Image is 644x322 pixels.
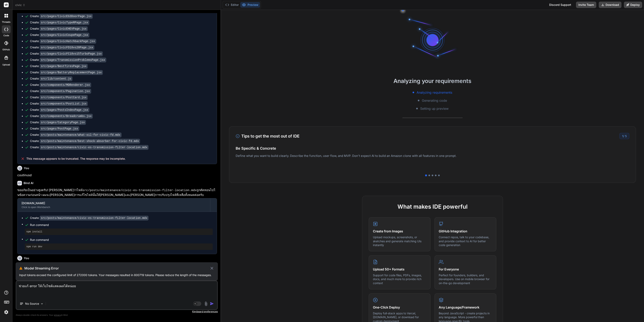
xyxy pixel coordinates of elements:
h6: You [24,256,29,260]
code: src/pages/CivicCoupePage.jsx [40,33,89,37]
code: src/pages/BatteryReplacementPage.jsx [40,70,103,75]
h4: Any Language/Framework [439,305,492,310]
div: Create [30,114,93,118]
h6: You [24,166,29,170]
code: src/posts/maintenance/best-shock-absorber-for-civic-fd.mdx [40,139,140,144]
code: src/lib/content.js [40,76,72,81]
code: src/posts/maintenance/civic-es-transmission-filter-location.mdx [40,216,149,221]
h4: For Everyone [439,267,492,272]
img: icon [210,302,214,306]
code: src/pages/TransmissionProblemsPage.jsx [40,58,106,62]
label: threads [2,20,10,24]
p: ขออภัยเป็นอย่างสูงครับ! [PERSON_NAME]ว่าไฟล์ ถูกตัดทอนไปในข้อความก่อนหน้า ผมจะ[PERSON_NAME]การแก้... [17,188,217,197]
div: Create [30,133,122,137]
code: src/components/PostCard.jsx [40,95,88,100]
span: privacy [54,314,61,316]
h4: One-Click Deploy [373,305,426,310]
div: Create [30,101,88,106]
img: Pick Models [40,302,44,305]
pre: npm install [26,230,211,233]
div: Create [30,145,149,149]
button: Download [599,2,621,8]
h4: GitHub Integration [439,229,492,234]
code: src/pages/BestTiresPage.jsx [40,64,88,69]
div: Discord Support [547,2,574,8]
code: src/components/PostList.jsx [40,101,88,106]
h3: Tips to get the most out of IDE [236,133,299,139]
code: src/pages/CivicEG3DoorPage.jsx [40,14,93,19]
div: Create [30,64,88,68]
div: Create [30,77,72,81]
code: src/components/Breadcrumbs.jsx [40,114,93,119]
p: Input tokens exceed the configured limit of 272000 tokens. Your messages resulted in 800719 token... [19,273,214,277]
p: Support for code files, PDFs, images, docs, and much more to provide rich context [373,273,426,285]
h6: Bind AI [24,181,33,185]
button: Deploy [624,2,642,8]
div: Create [30,95,88,99]
code: src/components/MDRenderer.jsx [40,83,91,87]
code: src/posts/maintenance/what-oil-for-civic-fd.mdx [40,133,122,137]
code: src/posts/maintenance/civic-es-transmission-filter-location.mdx [40,145,149,150]
div: Create [30,70,103,75]
button: Preview [240,2,260,8]
img: settings [3,309,10,316]
p: Keyboard preferences [16,310,218,313]
code: src/components/Pagination.jsx [40,89,91,94]
div: Create [30,58,106,62]
code: src/pages/CivicFD18vs20Page.jsx [40,45,94,50]
div: Create [30,126,79,131]
span: civic [15,3,25,7]
span: Setting up preview [420,106,449,111]
div: Create [30,52,103,56]
div: Create [30,14,93,18]
button: Invite Team [576,2,596,8]
span: Run command [30,223,213,227]
div: Create [30,89,91,93]
span: Run command [30,238,213,242]
div: Create [30,120,86,124]
div: Create [30,139,140,143]
div: Create [30,216,149,220]
label: code [3,34,9,37]
button: Editor [224,2,240,8]
h3: Model Streaming Error [24,266,210,271]
span: Analyzing requirements [417,90,452,95]
div: / [619,133,629,139]
p: Always double-check its answers. Your in Bind [16,313,218,317]
button: [DOMAIN_NAME]Click to open Workbench [18,198,210,212]
div: [DOMAIN_NAME] [22,201,206,205]
code: src/pages/CivicHatchbackPage.jsx [40,39,96,44]
span: 1 [622,134,623,138]
code: src/posts/maintenance/civic-es-transmission-filter-location.mdx [83,189,197,192]
div: Create [30,45,94,50]
div: Create [30,20,89,25]
label: Upload [2,63,10,66]
span: Generating code [422,98,447,103]
span: 5 [625,134,627,138]
code: src/pages/CivicTypeRPage.jsx [40,20,89,25]
p: Perfect for founders, builders, and developers. Use on mobile browser for on-the-go development [439,273,492,285]
textarea: ช่วยแก้ error ให้เว็บไซต์แสดงผลได้หน่อย [16,281,217,298]
label: GitHub [2,48,10,51]
div: Create [30,33,89,37]
h4: Create from Images [373,229,426,234]
p: Connect repos, talk to your codebase, and provide context to AI for better code generation [439,235,492,247]
h4: Upload 50+ Formats [373,267,426,272]
p: No Source [25,302,39,306]
code: src/pages/PostPage.jsx [40,126,79,131]
div: Create [30,39,96,43]
h4: Be Specific & Concrete [236,146,629,151]
h2: Analyzing your requirements [221,77,644,85]
div: Create [30,108,89,112]
code: src/pages/CivicFC18vs15TurboPage.jsx [40,51,103,56]
pre: npm run dev [26,245,211,248]
span: This message appears to be truncated. The response may be incomplete. [26,157,126,161]
code: src/pages/CategoryPage.jsx [40,120,86,125]
p: Upload mockups, screenshots, or sketches and generate matching UIs instantly [373,235,426,247]
img: attachment [204,301,208,306]
div: Create [30,83,91,87]
p: coutinusd [17,173,217,178]
code: src/pages/PostsIndexPage.jsx [40,108,89,112]
div: Click to open Workbench [22,206,206,209]
h2: What makes IDE powerful [369,202,496,211]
